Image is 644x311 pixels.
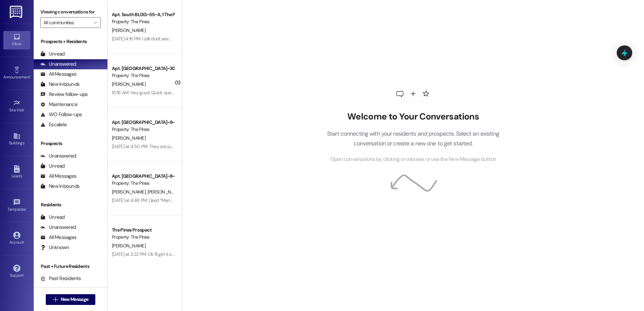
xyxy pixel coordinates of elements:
div: Unread [40,50,65,58]
p: Start connecting with your residents and prospects. Select an existing conversation or create a n... [317,129,509,148]
img: ResiDesk Logo [10,6,24,18]
div: The Pines Prospect [112,227,174,234]
div: [DATE] at 2:22 PM: Ok I'll get it signed [112,251,182,257]
a: Leads [3,163,30,181]
div: Property: The Pines [112,72,174,79]
div: [DATE] at 4:48 PM: Liked “Management The Pines (The Pines): I wanted to let you know that one of ... [112,197,540,203]
span: [PERSON_NAME] [112,135,146,141]
a: Support [3,263,30,281]
div: Maintenance [40,101,77,108]
div: Unanswered [40,152,76,160]
span: [PERSON_NAME] [112,243,146,249]
div: Apt. [GEOGRAPHIC_DATA]~8~D, 1 The Pines (Women's) North [112,173,174,180]
a: Site Visit • [3,97,30,115]
div: Property: The Pines [112,234,174,241]
h2: Welcome to Your Conversations [317,111,509,122]
div: [DATE] at 4:50 PM: They are just on the upper part of the left side of the closet [112,143,264,149]
div: Review follow-ups [40,91,88,98]
span: [PERSON_NAME] [112,189,148,195]
div: Unknown [40,244,69,251]
div: Property: The Pines [112,126,174,133]
a: Buildings [3,130,30,148]
div: Prospects + Residents [34,38,107,45]
div: Unanswered [40,61,76,68]
span: New Message [61,296,88,303]
span: [PERSON_NAME] [112,27,146,33]
div: All Messages [40,71,76,78]
div: Property: The Pines [112,180,174,187]
div: Past + Future Residents [34,263,107,270]
div: Unanswered [40,224,76,231]
label: Viewing conversations for [40,7,101,17]
button: New Message [46,294,96,305]
div: All Messages [40,173,76,180]
div: New Inbounds [40,81,79,88]
a: Templates • [3,197,30,215]
a: Inbox [3,31,30,49]
div: WO Follow-ups [40,111,82,118]
i:  [93,20,97,25]
div: Apt. [GEOGRAPHIC_DATA]~9~D, 1 The Pines (Women's) North [112,119,174,126]
div: [DATE] 4:18 PM: I still don't see a balance on my resident portal. [112,36,233,42]
div: Escalate [40,121,67,128]
div: Apt. South BLDG~55~A, 1 The Pines (Men's) South Guarantors [112,11,174,18]
div: All Messages [40,234,76,241]
span: Open conversations by clicking on inboxes or use the New Message button [330,155,496,164]
div: 10:16 AM: Hey guys! Quick question this is [PERSON_NAME] and I was wondering by when I should be ... [112,90,402,96]
div: Property: The Pines [112,18,174,25]
div: New Inbounds [40,183,79,190]
span: • [24,107,25,111]
div: Unread [40,214,65,221]
a: Account [3,230,30,248]
div: Residents [34,201,107,208]
div: Prospects [34,140,107,147]
input: All communities [43,17,90,28]
i:  [53,297,58,302]
span: • [30,74,31,78]
span: [PERSON_NAME] [112,81,146,87]
div: Unread [40,163,65,170]
div: Apt. [GEOGRAPHIC_DATA]~30~B, 1 The Pines (Men's) South [112,65,174,72]
span: [PERSON_NAME] [147,189,181,195]
div: Past Residents [40,275,81,282]
span: • [26,206,27,211]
